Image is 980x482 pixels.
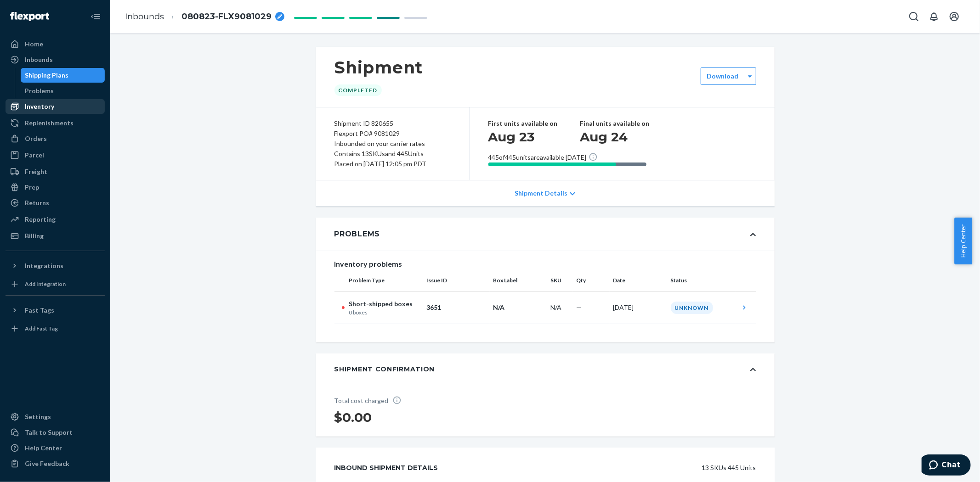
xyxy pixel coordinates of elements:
div: Prep [25,183,39,192]
div: Home [25,39,43,49]
a: Returns [6,196,105,210]
th: SKU [547,269,573,291]
a: Settings [6,409,105,424]
div: Problems [25,86,54,95]
a: Orders [6,131,105,146]
div: Fast Tags [25,306,54,315]
label: Download [707,72,738,81]
div: In transit to Flexport 100 [488,163,646,166]
div: Give Feedback [25,459,69,468]
a: Reporting [6,212,105,227]
p: 3651 [427,303,486,312]
a: Help Center [6,441,105,455]
p: Short-shipped boxes [349,299,419,308]
button: Integrations [6,258,105,273]
div: Problems [334,229,380,240]
th: Box Label [490,269,547,291]
th: Status [667,269,736,291]
div: Shipment ID 820655 [334,118,451,129]
h1: Aug 24 [580,129,672,145]
a: Inbounds [125,11,164,22]
a: Billing [6,229,105,243]
p: First units available on [488,118,580,129]
div: Freight [25,167,47,176]
button: Give Feedback [6,456,105,471]
div: Completed [334,84,382,96]
div: Settings [25,412,51,421]
div: Inventory [25,102,54,111]
button: Open Search Box [905,7,923,26]
div: Add Integration [25,280,66,288]
div: Shipment Confirmation [334,364,435,374]
td: [DATE] [610,291,667,324]
a: Home [6,37,105,51]
div: Inventory problems [334,258,756,269]
a: Inbounds [6,52,105,67]
p: Shipment Details [515,189,567,198]
ol: breadcrumbs [118,3,292,30]
iframe: Opens a widget where you can chat to one of our agents [922,454,971,477]
div: Orders [25,134,47,143]
a: Prep [6,180,105,195]
h1: $0.00 [334,409,413,426]
p: 0 boxes [349,308,419,316]
span: — [577,303,582,311]
a: Freight [6,164,105,179]
a: Add Integration [6,277,105,291]
div: Contains 13 SKUs and 445 Units [334,149,451,159]
p: Total cost charged [334,396,413,405]
a: Replenishments [6,116,105,130]
div: Inbounds [25,55,53,64]
div: Replenishments [25,118,74,128]
button: Close Navigation [86,7,105,26]
a: Add Fast Tag [6,321,105,336]
h1: Shipment [334,58,423,77]
p: 445 of 445 units are available [DATE] [488,152,587,163]
div: Available now 445 [488,163,617,166]
div: 13 SKUs 445 Units [459,459,756,477]
div: Flexport PO# 9081029 [334,129,451,139]
div: Add Fast Tag [25,325,58,332]
div: Help Center [25,443,62,453]
a: Inventory [6,99,105,114]
div: Inbound Shipment Details [334,459,438,477]
div: Unknown [671,302,713,314]
img: Flexport logo [10,12,49,21]
a: Parcel [6,148,105,163]
a: Shipping Plans [21,68,105,83]
div: Parcel [25,151,44,160]
div: Billing [25,231,44,241]
h1: Aug 23 [488,129,580,145]
td: N/A [547,291,573,324]
p: Final units available on [580,118,672,129]
button: Talk to Support [6,425,105,440]
div: Talk to Support [25,428,73,437]
div: Reporting [25,215,56,224]
th: Date [610,269,667,291]
div: Returns [25,198,49,207]
a: Problems [21,84,105,98]
div: Shipping Plans [25,71,69,80]
th: Qty [573,269,610,291]
div: Placed on [DATE] 12:05 pm PDT [334,159,451,169]
button: Open notifications [925,7,943,26]
th: Problem Type [334,269,423,291]
p: N/A [493,303,544,312]
button: Open account menu [945,7,963,26]
span: 080823-FLX9081029 [181,11,272,23]
button: Fast Tags [6,303,105,318]
th: Issue ID [423,269,490,291]
div: Available now 445,In transit to Flexport 100 [488,163,646,166]
div: Inbounded on your carrier rates [334,139,451,149]
button: Help Center [954,218,972,264]
div: Integrations [25,261,63,270]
